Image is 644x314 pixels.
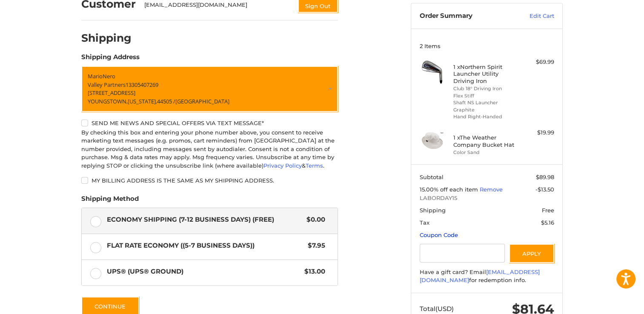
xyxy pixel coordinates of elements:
span: Tax [420,219,429,226]
span: $89.98 [536,174,554,180]
legend: Shipping Address [81,52,140,66]
span: $13.00 [300,267,325,277]
a: Remove [480,186,503,193]
div: Have a gift card? Email for redemption info. [420,268,554,285]
input: Gift Certificate or Coupon Code [420,244,505,263]
div: By checking this box and entering your phone number above, you consent to receive marketing text ... [81,128,338,170]
span: Total (USD) [420,305,454,313]
span: 15.00% off each item [420,186,480,193]
h2: Shipping [81,31,132,45]
legend: Shipping Method [81,194,139,208]
li: Flex Stiff [453,92,518,100]
h3: Order Summary [420,12,511,20]
div: $69.99 [521,58,554,66]
a: Enter or select a different address [81,66,338,112]
span: $5.16 [541,219,554,226]
h4: 1 x The Weather Company Bucket Hat [453,134,518,148]
span: LABORDAY15 [420,194,554,203]
li: Shaft NS Launcher Graphite [453,99,518,113]
span: $7.95 [303,241,325,251]
span: $0.00 [302,215,325,225]
a: Privacy Policy [263,162,302,169]
iframe: Google Customer Reviews [574,291,644,314]
span: [STREET_ADDRESS] [88,89,135,97]
span: [GEOGRAPHIC_DATA] [175,97,229,105]
div: $19.99 [521,128,554,137]
span: Mario [88,72,103,80]
h4: 1 x Northern Spirit Launcher Utility Driving Iron [453,63,518,84]
span: 44505 / [157,97,175,105]
span: Flat Rate Economy ((5-7 Business Days)) [107,241,304,251]
div: [EMAIL_ADDRESS][DOMAIN_NAME] [144,1,290,13]
span: 13305407269 [126,81,158,88]
li: Club 18° Driving Iron [453,85,518,92]
a: Terms [306,162,323,169]
span: [US_STATE], [128,97,157,105]
button: Apply [509,244,554,263]
span: Nero [103,72,115,80]
span: Subtotal [420,174,444,180]
span: YOUNGSTOWN, [88,97,128,105]
label: Send me news and special offers via text message* [81,120,338,126]
a: Coupon Code [420,231,458,238]
li: Hand Right-Handed [453,113,518,120]
li: Color Sand [453,149,518,156]
span: Shipping [420,207,446,214]
a: Edit Cart [511,12,554,20]
span: -$13.50 [535,186,554,193]
span: Economy Shipping (7-12 Business Days) (Free) [107,215,303,225]
label: My billing address is the same as my shipping address. [81,177,338,184]
span: Free [542,207,554,214]
h3: 2 Items [420,43,554,49]
span: Valley Partners [88,81,126,88]
span: UPS® (UPS® Ground) [107,267,301,277]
